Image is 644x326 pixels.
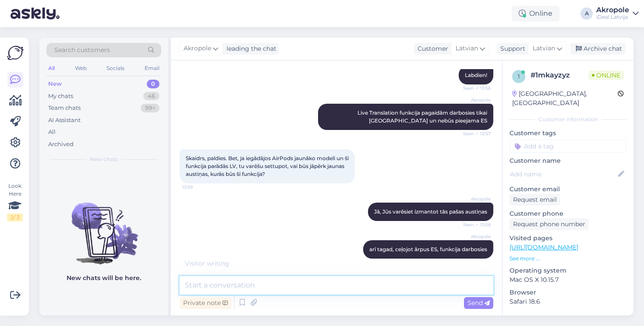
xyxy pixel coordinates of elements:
span: Send [467,299,490,307]
p: Operating system [510,266,626,275]
div: [GEOGRAPHIC_DATA], [GEOGRAPHIC_DATA] [512,89,618,108]
span: arī tagad, ceļojot ārpus ES, funkcija darbosies [369,246,487,252]
span: Akropole [458,196,491,202]
div: 2 / 3 [7,214,23,221]
span: Skaidrs, paldies. Bet, ja iegādājos AirPods jaunāko modeli un šī funkcija parādās LV, tu varēšu s... [186,155,350,177]
div: 0 [147,80,159,88]
span: 13:58 [182,184,215,190]
p: Customer tags [510,129,626,138]
div: My chats [48,92,73,101]
div: New [48,80,62,88]
div: Extra [510,315,626,323]
div: Socials [105,63,126,74]
input: Add a tag [510,140,626,153]
div: Customer [414,44,448,53]
div: 46 [143,92,159,101]
span: Search customers [54,46,110,55]
span: Akropole [184,44,211,53]
p: Safari 18.6 [510,297,626,306]
div: Request email [510,194,560,206]
div: Request phone number [510,218,589,230]
p: Mac OS X 10.15.7 [510,275,626,284]
img: Askly Logo [7,45,24,61]
p: New chats will be here. [67,273,141,283]
span: Seen ✓ 13:57 [458,130,491,137]
span: 1 [518,73,520,80]
div: Email [143,63,161,74]
p: Customer name [510,156,626,165]
div: All [46,63,57,74]
span: Live Translation funkcija pagaidām darbosies tikai [GEOGRAPHIC_DATA] un nebūs pieejama ES [357,109,488,124]
span: . [229,259,230,267]
div: Look Here [7,182,23,221]
div: # 1mkayzyz [531,70,588,81]
div: Private note [180,297,231,309]
div: Online [512,6,559,21]
div: A [580,7,593,20]
span: Seen ✓ 13:56 [458,85,491,91]
div: Akropole [596,7,629,14]
p: Visited pages [510,234,626,243]
input: Add name [510,169,616,179]
div: Team chats [48,104,81,112]
span: Seen ✓ 13:58 [458,221,491,228]
div: AI Assistant [48,116,81,125]
p: See more ... [510,255,626,263]
span: Akropole [458,233,491,240]
span: Akropole [458,97,491,103]
p: Browser [510,288,626,297]
div: Support [497,44,525,53]
div: iDeal Latvija [596,14,629,21]
div: All [48,128,56,137]
div: Archive chat [570,43,626,55]
span: Latvian [456,44,478,53]
div: Customer information [510,116,626,123]
a: [URL][DOMAIN_NAME] [510,243,578,251]
span: Online [588,70,624,80]
span: Jā, Jūs varēsiet izmantot tās pašas austiņas [374,208,487,215]
p: Customer phone [510,209,626,218]
div: 99+ [141,104,159,112]
span: Labdien! [465,72,487,78]
div: Archived [48,140,74,149]
span: Latvian [533,44,555,53]
div: Web [73,63,88,74]
p: Customer email [510,185,626,194]
div: leading the chat [223,44,276,53]
div: Visitor writing [180,259,493,268]
a: AkropoleiDeal Latvija [596,7,639,21]
img: No chats [39,187,168,266]
span: New chats [90,155,118,163]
